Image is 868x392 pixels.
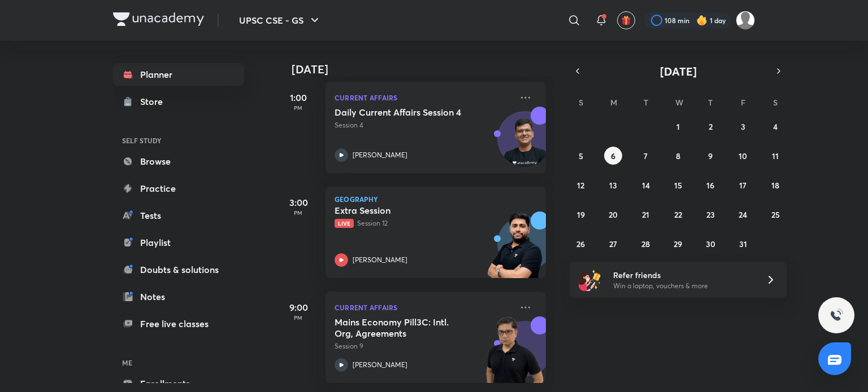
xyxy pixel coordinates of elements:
button: October 22, 2025 [669,205,687,223]
abbr: October 24, 2025 [739,209,747,220]
p: [PERSON_NAME] [353,255,407,265]
h6: ME [113,353,244,372]
p: Win a laptop, vouchers & more [613,281,752,291]
a: Practice [113,177,244,200]
a: Tests [113,204,244,227]
h6: SELF STUDY [113,131,244,150]
img: Avatar [498,117,552,171]
button: October 26, 2025 [572,235,590,253]
a: Free live classes [113,312,244,335]
button: October 11, 2025 [766,147,784,165]
abbr: October 22, 2025 [674,209,682,220]
abbr: October 9, 2025 [708,151,713,161]
abbr: October 4, 2025 [773,121,778,132]
abbr: Sunday [579,97,583,108]
h5: Extra Session [335,205,475,216]
p: Session 9 [335,341,512,351]
button: October 7, 2025 [637,147,655,165]
img: unacademy [484,212,546,289]
abbr: Tuesday [644,97,648,108]
button: October 16, 2025 [701,176,719,194]
abbr: October 29, 2025 [674,239,682,249]
abbr: October 2, 2025 [709,121,713,132]
a: Doubts & solutions [113,258,244,281]
abbr: October 28, 2025 [641,239,650,249]
span: [DATE] [660,64,697,79]
abbr: October 5, 2025 [579,151,583,161]
a: Store [113,90,244,113]
button: October 12, 2025 [572,176,590,194]
button: October 8, 2025 [669,147,687,165]
h5: Daily Current Affairs Session 4 [335,107,475,118]
abbr: October 14, 2025 [642,180,650,191]
h5: 1:00 [276,91,321,104]
p: Current Affairs [335,301,512,314]
button: October 20, 2025 [604,205,622,223]
abbr: October 15, 2025 [674,180,682,191]
button: October 29, 2025 [669,235,687,253]
button: October 1, 2025 [669,117,687,135]
abbr: October 31, 2025 [739,239,747,249]
abbr: October 6, 2025 [611,151,615,161]
button: October 2, 2025 [701,117,719,135]
p: Current Affairs [335,91,512,104]
button: October 4, 2025 [766,117,784,135]
button: October 15, 2025 [669,176,687,194]
abbr: October 12, 2025 [577,180,584,191]
a: Playlist [113,231,244,254]
h5: Mains Economy Pill3C: Intl. Org, Agreements [335,316,475,339]
button: October 14, 2025 [637,176,655,194]
p: Session 12 [335,218,512,228]
button: October 30, 2025 [701,235,719,253]
p: [PERSON_NAME] [353,150,407,160]
button: October 25, 2025 [766,205,784,223]
abbr: October 26, 2025 [576,239,585,249]
button: October 10, 2025 [734,147,752,165]
abbr: October 20, 2025 [609,209,618,220]
p: PM [276,209,321,216]
abbr: October 25, 2025 [771,209,780,220]
h5: 3:00 [276,196,321,209]
a: Company Logo [113,12,204,29]
abbr: October 10, 2025 [739,151,747,161]
abbr: October 7, 2025 [644,151,648,161]
img: referral [579,268,601,291]
abbr: Wednesday [675,97,683,108]
img: avatar [621,15,631,25]
button: October 19, 2025 [572,205,590,223]
button: UPSC CSE - GS [232,9,328,32]
img: ttu [830,309,843,322]
button: October 9, 2025 [701,147,719,165]
p: PM [276,314,321,321]
img: streak [696,15,708,26]
button: October 5, 2025 [572,147,590,165]
button: October 3, 2025 [734,117,752,135]
abbr: October 18, 2025 [771,180,779,191]
abbr: Monday [610,97,617,108]
h4: [DATE] [292,63,557,76]
abbr: Thursday [708,97,713,108]
abbr: October 1, 2025 [676,121,680,132]
abbr: Friday [741,97,745,108]
abbr: October 16, 2025 [706,180,714,191]
p: PM [276,104,321,111]
button: October 27, 2025 [604,235,622,253]
abbr: October 17, 2025 [739,180,747,191]
abbr: October 13, 2025 [609,180,617,191]
p: Session 4 [335,120,512,130]
abbr: October 30, 2025 [706,239,715,249]
abbr: October 3, 2025 [741,121,745,132]
a: Planner [113,63,244,86]
button: October 21, 2025 [637,205,655,223]
abbr: October 8, 2025 [676,151,680,161]
abbr: October 21, 2025 [642,209,649,220]
abbr: October 27, 2025 [609,239,617,249]
img: Priyanka Rode [736,11,755,30]
button: October 17, 2025 [734,176,752,194]
p: [PERSON_NAME] [353,360,407,370]
span: Live [335,219,354,228]
button: avatar [617,11,635,29]
img: Company Logo [113,12,204,26]
button: October 18, 2025 [766,176,784,194]
abbr: October 23, 2025 [706,209,715,220]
